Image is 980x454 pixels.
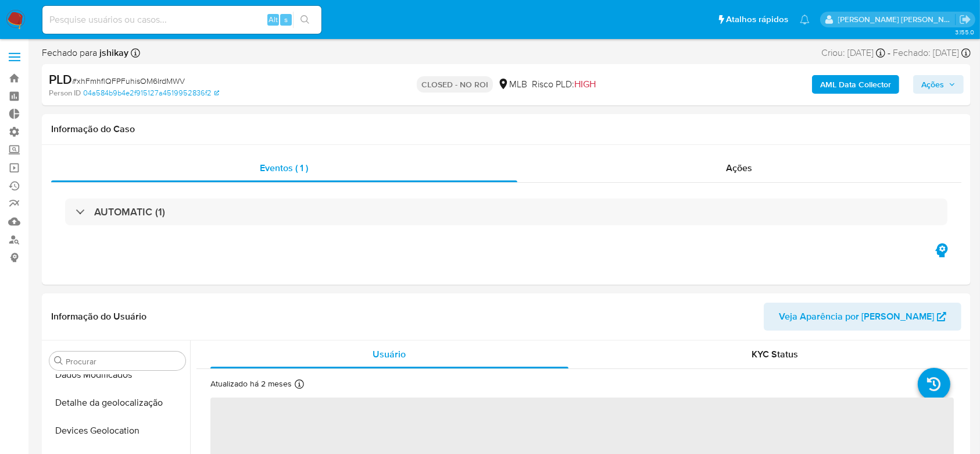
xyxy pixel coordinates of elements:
[800,15,810,24] a: Notificações
[66,356,181,367] input: Procurar
[293,12,317,28] button: search-icon
[83,88,219,98] a: 04a584b9b4e2f915127a4519952836f2
[269,14,278,25] span: Alt
[913,75,964,94] button: Ações
[532,78,596,91] span: Risco PLD:
[417,76,493,93] p: CLOSED - NO ROI
[498,78,527,91] div: MLB
[54,356,63,366] button: Procurar
[838,14,956,25] p: andrea.asantos@mercadopago.com.br
[260,161,309,175] span: Eventos ( 1 )
[42,47,128,59] span: Fechado para
[45,389,190,417] button: Detalhe da geolocalização
[821,47,885,59] div: Criou: [DATE]
[72,75,185,87] span: # xhFmhflQFPFuhisOM6IrdMWV
[727,161,753,175] span: Ações
[779,303,934,331] span: Veja Aparência por [PERSON_NAME]
[51,123,961,135] h1: Informação do Caso
[959,13,971,26] a: Sair
[45,361,190,389] button: Dados Modificados
[893,47,971,59] div: Fechado: [DATE]
[921,75,944,94] span: Ações
[97,46,128,59] b: jshikay
[752,347,798,361] span: KYC Status
[812,75,899,94] button: AML Data Collector
[888,47,890,59] span: -
[764,303,961,331] button: Veja Aparência por [PERSON_NAME]
[45,417,190,445] button: Devices Geolocation
[49,88,81,98] b: Person ID
[42,12,321,27] input: Pesquise usuários ou casos...
[574,77,596,91] span: HIGH
[65,198,947,225] div: AUTOMATIC (1)
[373,347,406,361] span: Usuário
[94,205,165,218] h3: AUTOMATIC (1)
[820,75,891,94] b: AML Data Collector
[726,13,788,26] span: Atalhos rápidos
[284,14,288,25] span: s
[49,70,72,88] b: PLD
[210,378,292,389] p: Atualizado há 2 meses
[51,311,146,322] h1: Informação do Usuário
